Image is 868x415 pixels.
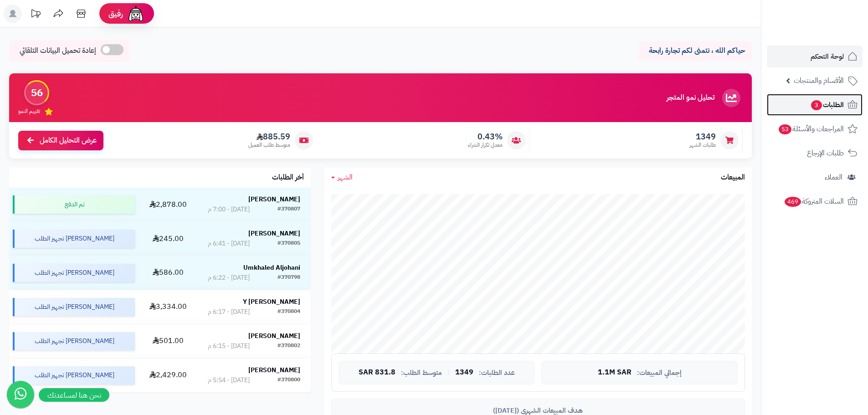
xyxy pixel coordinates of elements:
[13,230,135,248] div: [PERSON_NAME] تجهيز الطلب
[277,376,300,385] div: #370800
[18,131,103,150] a: عرض التحليل الكامل
[767,118,863,140] a: المراجعات والأسئلة53
[767,142,863,164] a: طلبات الإرجاع
[807,147,844,159] span: طلبات الإرجاع
[127,5,145,23] img: ai-face.png
[248,365,300,375] strong: [PERSON_NAME]
[13,195,135,214] div: تم الدفع
[208,205,250,214] div: [DATE] - 7:00 م
[248,141,290,149] span: متوسط طلب العميل
[243,263,300,272] strong: Umkhaled Aljohani
[208,342,250,351] div: [DATE] - 6:15 م
[767,46,863,67] a: لوحة التحكم
[272,174,304,182] h3: آخر الطلبات
[331,172,353,183] a: الشهر
[689,132,716,142] span: 1349
[359,369,395,377] span: 831.8 SAR
[447,369,450,376] span: |
[784,196,801,207] span: 469
[645,46,745,56] p: حياكم الله ، نتمنى لكم تجارة رابحة
[13,264,135,282] div: [PERSON_NAME] تجهيز الطلب
[139,324,197,358] td: 501.00
[248,331,300,341] strong: [PERSON_NAME]
[811,50,844,63] span: لوحة التحكم
[338,172,353,183] span: الشهر
[248,132,290,142] span: 885.59
[468,132,503,142] span: 0.43%
[139,188,197,221] td: 2,878.00
[811,100,822,111] span: 3
[208,273,250,282] div: [DATE] - 6:22 م
[139,359,197,392] td: 2,429.00
[139,290,197,324] td: 3,334.00
[248,229,300,238] strong: [PERSON_NAME]
[794,74,844,87] span: الأقسام والمنتجات
[767,166,863,188] a: العملاء
[784,195,844,208] span: السلات المتروكة
[248,195,300,204] strong: [PERSON_NAME]
[455,369,473,377] span: 1349
[721,174,745,182] h3: المبيعات
[778,124,792,135] span: 53
[810,98,844,111] span: الطلبات
[139,256,197,290] td: 586.00
[108,8,123,19] span: رفيق
[208,376,250,385] div: [DATE] - 5:54 م
[243,297,300,307] strong: Y [PERSON_NAME]
[18,108,40,115] span: تقييم النمو
[689,141,716,149] span: طلبات الشهر
[208,239,250,248] div: [DATE] - 6:41 م
[806,13,859,32] img: logo-2.png
[667,94,714,102] h3: تحليل نمو المتجر
[277,342,300,351] div: #370802
[277,307,300,317] div: #370804
[767,190,863,212] a: السلات المتروكة469
[277,239,300,248] div: #370805
[139,222,197,256] td: 245.00
[40,135,97,146] span: عرض التحليل الكامل
[24,5,47,25] a: تحديثات المنصة
[277,273,300,282] div: #370798
[767,94,863,116] a: الطلبات3
[479,369,515,377] span: عدد الطلبات:
[13,366,135,384] div: [PERSON_NAME] تجهيز الطلب
[20,46,96,56] span: إعادة تحميل البيانات التلقائي
[277,205,300,214] div: #370807
[13,298,135,316] div: [PERSON_NAME] تجهيز الطلب
[468,141,503,149] span: معدل تكرار الشراء
[825,171,842,184] span: العملاء
[208,307,250,317] div: [DATE] - 6:17 م
[401,369,442,377] span: متوسط الطلب:
[637,369,682,377] span: إجمالي المبيعات:
[598,369,632,377] span: 1.1M SAR
[13,332,135,350] div: [PERSON_NAME] تجهيز الطلب
[778,123,844,135] span: المراجعات والأسئلة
